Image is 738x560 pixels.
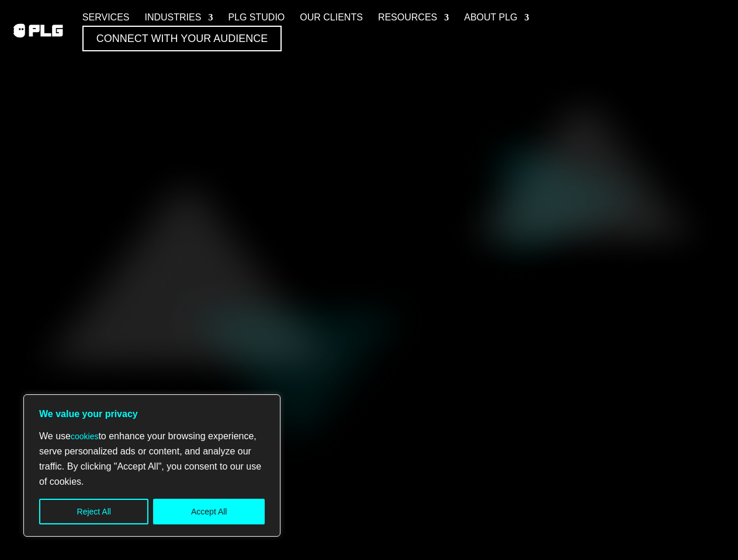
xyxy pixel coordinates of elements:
[153,499,265,524] button: Accept All
[39,429,265,489] p: We use to enhance your browsing experience, serve personalized ads or content, and analyze our tr...
[39,499,148,524] button: Reject All
[464,10,529,26] a: About PLG
[378,10,449,26] a: Resources
[300,10,363,26] a: Our Clients
[228,10,285,26] a: PLG Studio
[82,10,130,26] a: Services
[144,10,213,26] a: Industries
[23,394,280,537] div: We value your privacy
[82,26,282,51] a: Connect with Your Audience
[71,432,98,441] a: cookies
[39,407,265,422] p: We value your privacy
